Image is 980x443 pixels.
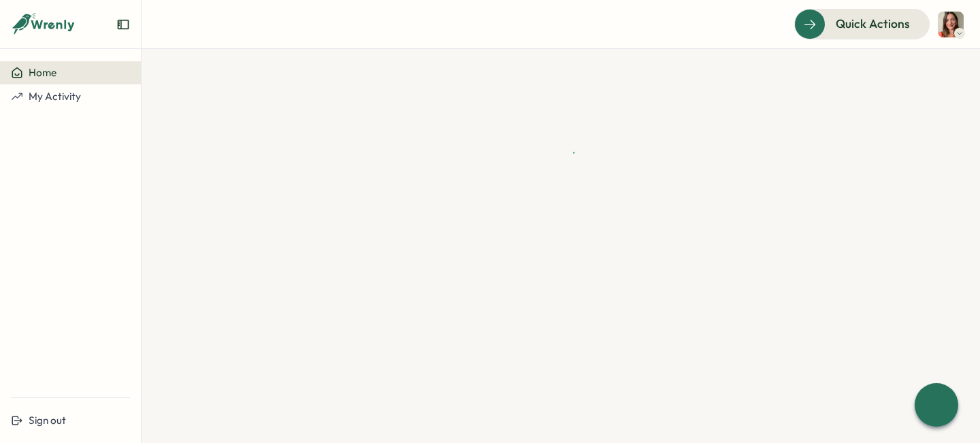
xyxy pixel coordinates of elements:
[116,18,130,31] button: Expand sidebar
[29,66,56,79] span: Home
[794,9,930,39] button: Quick Actions
[836,15,910,33] span: Quick Actions
[29,414,66,427] span: Sign out
[938,12,964,37] img: Izzie Winstanley
[29,90,81,103] span: My Activity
